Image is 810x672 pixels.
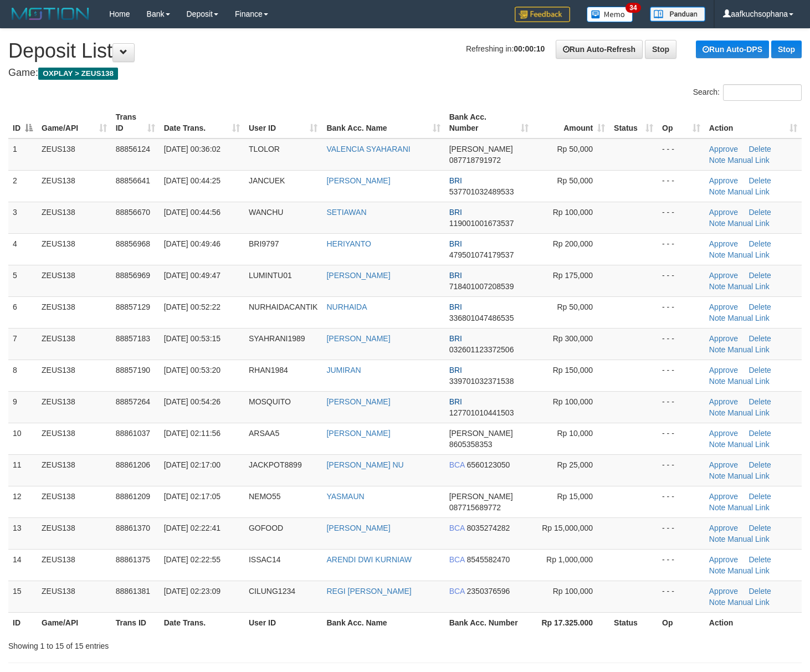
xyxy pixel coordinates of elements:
[249,555,281,564] span: ISSAC14
[244,107,322,138] th: User ID: activate to sort column ascending
[727,408,770,417] a: Manual Link
[249,524,283,532] span: GOFOOD
[709,377,726,386] a: Note
[533,612,609,633] th: Rp 17.325.000
[449,440,493,449] span: Copy 8605358353 to clipboard
[749,492,771,501] a: Delete
[37,328,111,360] td: ZEUS138
[326,145,410,153] a: VALENCIA SYAHARANI
[709,492,738,501] a: Approve
[249,176,285,185] span: JANCUEK
[467,587,510,596] span: Copy 2350376596 to clipboard
[8,138,37,171] td: 1
[8,581,37,612] td: 15
[164,208,221,217] span: [DATE] 00:44:56
[449,176,462,185] span: BRI
[749,334,771,343] a: Delete
[553,366,593,375] span: Rp 150,000
[164,145,221,153] span: [DATE] 00:36:02
[449,334,462,343] span: BRI
[727,503,770,512] a: Manual Link
[749,587,771,596] a: Delete
[8,6,93,22] img: MOTION_logo.png
[546,555,593,564] span: Rp 1,000,000
[749,555,771,564] a: Delete
[322,612,444,633] th: Bank Acc. Name
[116,524,150,532] span: 88861370
[658,296,705,328] td: - - -
[727,314,770,322] a: Manual Link
[37,138,111,171] td: ZEUS138
[38,68,118,80] span: OXPLAY > ZEUS138
[249,429,279,438] span: ARSAA5
[37,581,111,612] td: ZEUS138
[249,334,305,343] span: SYAHRANI1989
[326,587,411,596] a: REGI [PERSON_NAME]
[116,302,150,311] span: 88857129
[709,408,726,417] a: Note
[658,138,705,171] td: - - -
[326,366,361,375] a: JUMIRAN
[658,107,705,138] th: Op: activate to sort column ascending
[609,612,658,633] th: Status
[326,239,371,248] a: HERIYANTO
[8,360,37,391] td: 8
[249,587,295,596] span: CILUNG1234
[449,282,514,291] span: Copy 718401007208539 to clipboard
[37,612,111,633] th: Game/API
[116,460,150,469] span: 88861206
[727,440,770,449] a: Manual Link
[449,345,514,354] span: Copy 032601123372506 to clipboard
[37,549,111,581] td: ZEUS138
[727,566,770,575] a: Manual Link
[8,107,37,138] th: ID: activate to sort column descending
[709,334,738,343] a: Approve
[709,208,738,217] a: Approve
[8,265,37,296] td: 5
[8,233,37,265] td: 4
[449,555,465,564] span: BCA
[8,517,37,549] td: 13
[445,107,534,138] th: Bank Acc. Number: activate to sort column ascending
[164,524,221,532] span: [DATE] 02:22:41
[445,612,534,633] th: Bank Acc. Number
[8,636,329,652] div: Showing 1 to 15 of 15 entries
[749,524,771,532] a: Delete
[8,549,37,581] td: 14
[8,454,37,486] td: 11
[164,302,221,311] span: [DATE] 00:52:22
[164,366,221,375] span: [DATE] 00:53:20
[705,612,802,633] th: Action
[164,397,221,406] span: [DATE] 00:54:26
[514,44,545,53] strong: 00:00:10
[553,334,593,343] span: Rp 300,000
[116,492,150,501] span: 88861209
[8,296,37,328] td: 6
[609,107,658,138] th: Status: activate to sort column ascending
[709,250,726,259] a: Note
[749,271,771,280] a: Delete
[111,107,160,138] th: Trans ID: activate to sort column ascending
[626,3,640,13] span: 34
[749,460,771,469] a: Delete
[116,208,150,217] span: 88856670
[449,366,462,375] span: BRI
[326,302,367,311] a: NURHAIDA
[557,145,593,153] span: Rp 50,000
[249,271,292,280] span: LUMINTU01
[449,187,514,196] span: Copy 537701032489533 to clipboard
[709,598,726,607] a: Note
[557,429,593,438] span: Rp 10,000
[709,460,738,469] a: Approve
[466,44,545,53] span: Refreshing in:
[709,429,738,438] a: Approve
[658,549,705,581] td: - - -
[37,170,111,202] td: ZEUS138
[449,271,462,280] span: BRI
[658,454,705,486] td: - - -
[533,107,609,138] th: Amount: activate to sort column ascending
[37,360,111,391] td: ZEUS138
[116,176,150,185] span: 88856641
[723,84,802,101] input: Search:
[8,612,37,633] th: ID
